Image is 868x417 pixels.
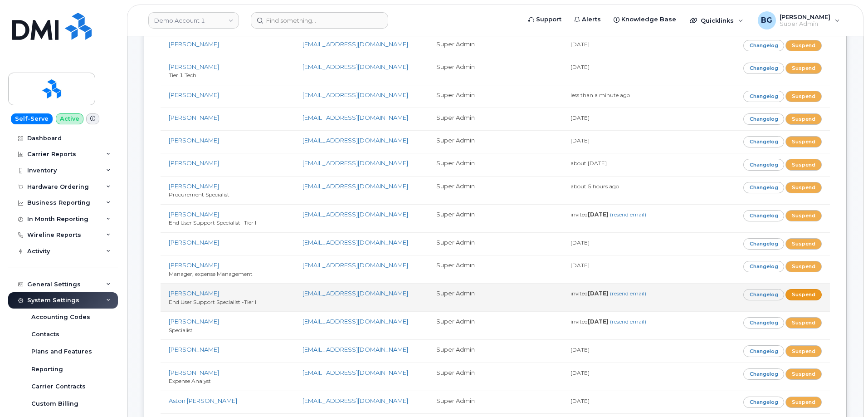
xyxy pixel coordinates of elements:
td: Super Admin [428,204,562,232]
td: Super Admin [428,283,562,311]
a: Aston [PERSON_NAME] [169,397,237,404]
td: Super Admin [428,176,562,204]
strong: [DATE] [588,211,609,218]
a: [EMAIL_ADDRESS][DOMAIN_NAME] [302,239,408,246]
a: Changelog [743,113,785,125]
td: Super Admin [428,232,562,255]
a: [PERSON_NAME] [169,91,219,98]
small: invited [571,318,646,325]
strong: [DATE] [588,318,609,325]
div: Bill Geary [751,11,846,29]
small: [DATE] [571,239,590,246]
a: [PERSON_NAME] [169,289,219,297]
a: Changelog [743,40,785,51]
a: [EMAIL_ADDRESS][DOMAIN_NAME] [302,397,408,404]
a: Alerts [568,10,607,29]
a: [EMAIL_ADDRESS][DOMAIN_NAME] [302,211,408,218]
div: Quicklinks [683,11,750,29]
small: about [DATE] [571,160,607,167]
a: Suspend [785,210,822,221]
small: invited [571,211,646,218]
a: Suspend [785,159,822,170]
span: Alerts [582,15,601,24]
td: Super Admin [428,311,562,339]
small: [DATE] [571,369,590,376]
a: (resend email) [610,290,646,297]
a: Changelog [743,238,785,250]
a: Suspend [785,289,822,300]
a: (resend email) [610,318,646,325]
a: Suspend [785,40,822,51]
span: Knowledge Base [621,15,676,24]
a: Changelog [743,159,785,170]
span: [PERSON_NAME] [780,13,830,20]
a: Suspend [785,345,822,357]
a: [EMAIL_ADDRESS][DOMAIN_NAME] [302,114,408,121]
small: [DATE] [571,346,590,353]
a: Changelog [743,63,785,74]
a: [EMAIL_ADDRESS][DOMAIN_NAME] [302,63,408,70]
a: [PERSON_NAME] [169,318,219,325]
strong: [DATE] [588,290,609,297]
small: End User Support Specialist -Tier I [169,219,256,226]
a: [PERSON_NAME] [169,114,219,121]
a: [PERSON_NAME] [169,239,219,246]
small: [DATE] [571,114,590,121]
td: Super Admin [428,153,562,176]
small: [DATE] [571,262,590,269]
td: Super Admin [428,363,562,391]
a: (resend email) [610,211,646,218]
a: [EMAIL_ADDRESS][DOMAIN_NAME] [302,40,408,48]
small: less than a minute ago [571,92,630,98]
small: Manager, expense Management [169,270,253,277]
a: Suspend [785,136,822,147]
input: Find something... [251,12,388,29]
span: Support [536,15,561,24]
a: [PERSON_NAME] [169,159,219,167]
a: Suspend [785,63,822,74]
a: Changelog [743,368,785,380]
td: Super Admin [428,255,562,283]
a: [PERSON_NAME] [169,346,219,353]
a: Changelog [743,182,785,193]
a: Suspend [785,238,822,250]
td: Super Admin [428,34,562,57]
small: Expense Analyst [169,378,211,384]
a: Changelog [743,397,785,408]
a: Demo Account 1 [148,12,239,29]
a: [EMAIL_ADDRESS][DOMAIN_NAME] [302,318,408,325]
small: about 5 hours ago [571,183,619,190]
td: Super Admin [428,130,562,153]
a: [EMAIL_ADDRESS][DOMAIN_NAME] [302,369,408,376]
small: invited [571,290,646,297]
small: [DATE] [571,64,590,70]
a: [PERSON_NAME] [169,182,219,190]
a: Changelog [743,91,785,102]
a: [PERSON_NAME] [169,211,219,218]
td: Super Admin [428,108,562,130]
a: Changelog [743,261,785,272]
a: Suspend [785,182,822,193]
a: Suspend [785,91,822,102]
a: [PERSON_NAME] [169,261,219,269]
a: Suspend [785,113,822,125]
a: Changelog [743,210,785,221]
a: Changelog [743,345,785,357]
a: [EMAIL_ADDRESS][DOMAIN_NAME] [302,289,408,297]
small: [DATE] [571,397,590,404]
a: [EMAIL_ADDRESS][DOMAIN_NAME] [302,91,408,98]
a: [EMAIL_ADDRESS][DOMAIN_NAME] [302,137,408,144]
span: BG [761,15,772,26]
span: Quicklinks [701,17,734,24]
small: [DATE] [571,41,590,48]
a: Changelog [743,317,785,329]
a: [PERSON_NAME] [169,40,219,48]
a: [PERSON_NAME] [169,369,219,376]
a: [EMAIL_ADDRESS][DOMAIN_NAME] [302,261,408,269]
a: Changelog [743,136,785,147]
td: Super Admin [428,85,562,108]
td: Super Admin [428,339,562,362]
a: Suspend [785,397,822,408]
a: [PERSON_NAME] [169,63,219,70]
small: Tier 1 Tech [169,72,196,78]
